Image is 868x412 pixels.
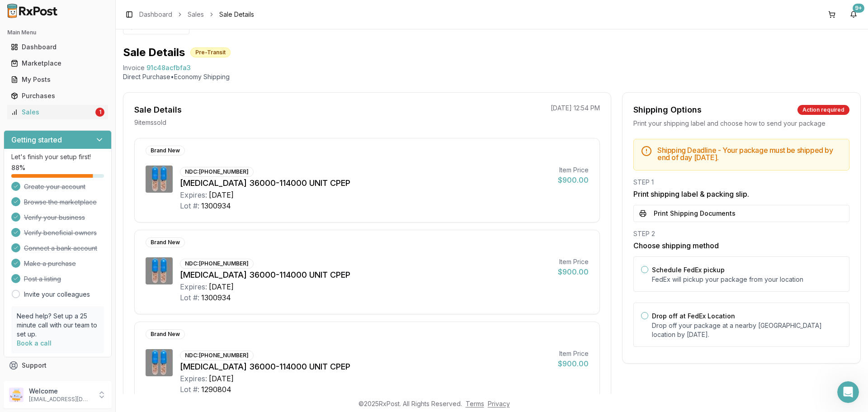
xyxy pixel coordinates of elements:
[633,205,849,222] button: Print Shipping Documents
[4,72,112,87] button: My Posts
[180,167,254,177] div: NDC: [PHONE_NUMBER]
[11,163,25,172] span: 88 %
[180,373,207,384] div: Expires:
[180,292,199,303] div: Lot #:
[180,177,551,189] div: [MEDICAL_DATA] 36000-114000 UNIT CPEP
[4,374,112,390] button: Feedback
[24,182,85,191] span: Create your account
[558,257,589,266] div: Item Price
[201,200,231,211] div: 1300934
[633,189,849,199] h3: Print shipping label & packing slip.
[123,72,861,81] p: Direct Purchase • Economy Shipping
[190,47,231,57] div: Pre-Transit
[4,357,112,374] button: Support
[837,381,859,403] iframe: Intercom live chat
[633,104,702,116] div: Shipping Options
[652,312,735,320] label: Drop off at FedEx Location
[4,40,112,54] button: Dashboard
[11,59,104,68] div: Marketplace
[11,134,62,145] h3: Getting started
[146,237,185,247] div: Brand New
[180,384,199,395] div: Lot #:
[17,312,99,339] p: Need help? Set up a 25 minute call with our team to set up.
[24,213,85,222] span: Verify your business
[146,146,185,156] div: Brand New
[29,387,92,396] p: Welcome
[95,108,104,117] div: 1
[7,39,108,55] a: Dashboard
[209,281,234,292] div: [DATE]
[219,10,254,19] span: Sale Details
[180,269,551,281] div: [MEDICAL_DATA] 36000-114000 UNIT CPEP
[558,266,589,277] div: $900.00
[633,240,849,251] h3: Choose shipping method
[652,275,842,284] p: FedEx will pickup your package from your location
[139,10,172,19] a: Dashboard
[17,339,52,347] a: Book a call
[11,91,104,100] div: Purchases
[558,349,589,358] div: Item Price
[7,71,108,88] a: My Posts
[209,373,234,384] div: [DATE]
[134,118,166,127] p: 9 item s sold
[466,400,484,407] a: Terms
[22,377,52,386] span: Feedback
[24,244,97,253] span: Connect a bank account
[11,152,104,161] p: Let's finish your setup first!
[853,4,864,13] div: 9+
[652,266,725,274] label: Schedule FedEx pickup
[4,105,112,119] button: Sales1
[146,349,173,376] img: Creon 36000-114000 UNIT CPEP
[633,119,849,128] div: Print your shipping label and choose how to send your package
[146,329,185,339] div: Brand New
[24,228,97,237] span: Verify beneficial owners
[558,358,589,369] div: $900.00
[24,259,76,268] span: Make a purchase
[846,7,861,22] button: 9+
[633,229,849,238] div: STEP 2
[11,108,94,117] div: Sales
[201,292,231,303] div: 1300934
[652,321,842,339] p: Drop off your package at a nearby [GEOGRAPHIC_DATA] location by [DATE] .
[180,259,254,269] div: NDC: [PHONE_NUMBER]
[29,396,92,403] p: [EMAIL_ADDRESS][DOMAIN_NAME]
[7,88,108,104] a: Purchases
[134,104,182,116] div: Sale Details
[188,10,204,19] a: Sales
[9,388,24,402] img: User avatar
[657,147,842,161] h5: Shipping Deadline - Your package must be shipped by end of day [DATE] .
[24,198,97,207] span: Browse the marketplace
[551,104,600,113] p: [DATE] 12:54 PM
[180,350,254,360] div: NDC: [PHONE_NUMBER]
[180,200,199,211] div: Lot #:
[4,4,61,18] img: RxPost Logo
[4,89,112,103] button: Purchases
[4,56,112,71] button: Marketplace
[488,400,510,407] a: Privacy
[24,290,90,299] a: Invite your colleagues
[139,10,254,19] nav: breadcrumb
[123,63,145,72] div: Invoice
[146,63,191,72] span: 91c48acfbfa3
[180,189,207,200] div: Expires:
[146,166,173,193] img: Creon 36000-114000 UNIT CPEP
[558,166,589,175] div: Item Price
[24,275,61,284] span: Post a listing
[209,189,234,200] div: [DATE]
[11,75,104,84] div: My Posts
[558,175,589,185] div: $900.00
[11,43,104,52] div: Dashboard
[123,45,185,60] h1: Sale Details
[7,29,108,36] h2: Main Menu
[7,55,108,71] a: Marketplace
[146,257,173,284] img: Creon 36000-114000 UNIT CPEP
[633,178,849,187] div: STEP 1
[797,105,849,115] div: Action required
[201,384,231,395] div: 1290804
[7,104,108,120] a: Sales1
[180,281,207,292] div: Expires:
[180,360,551,373] div: [MEDICAL_DATA] 36000-114000 UNIT CPEP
